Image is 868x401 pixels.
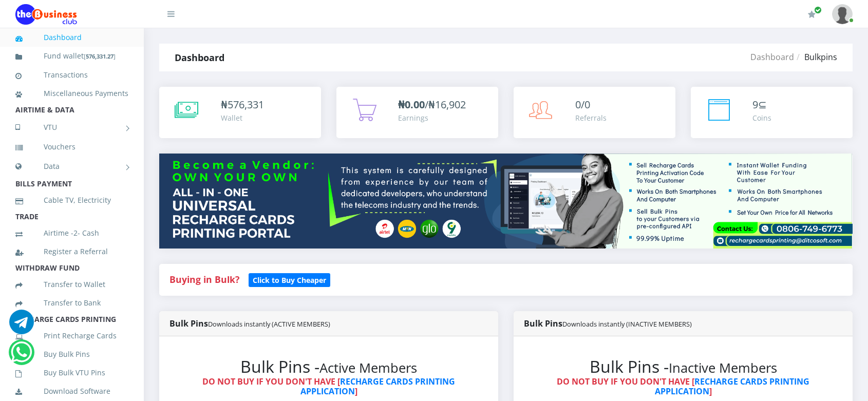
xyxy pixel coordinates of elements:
[562,319,692,329] small: Downloads instantly (INACTIVE MEMBERS)
[15,82,128,105] a: Miscellaneous Payments
[180,357,478,376] h2: Bulk Pins -
[15,63,128,87] a: Transactions
[557,376,809,397] strong: DO NOT BUY IF YOU DON'T HAVE [ ]
[752,97,771,112] div: ⊆
[169,318,330,329] strong: Bulk Pins
[300,376,456,397] a: RECHARGE CARDS PRINTING APPLICATION
[15,114,128,140] a: VTU
[9,317,34,334] a: Chat for support
[253,275,326,285] b: Click to Buy Cheaper
[534,357,832,376] h2: Bulk Pins -
[15,291,128,315] a: Transfer to Bank
[832,4,853,24] img: User
[15,188,128,212] a: Cable TV, Electricity
[814,6,822,14] span: Renew/Upgrade Subscription
[228,98,264,111] span: 576,331
[221,97,264,112] div: ₦
[15,135,128,159] a: Vouchers
[15,342,128,366] a: Buy Bulk Pins
[398,112,466,123] div: Earnings
[15,4,77,25] img: Logo
[794,51,837,63] li: Bulkpins
[319,359,417,377] small: Active Members
[336,87,498,138] a: ₦0.00/₦16,902 Earnings
[15,44,128,68] a: Fund wallet[576,331.27]
[221,112,264,123] div: Wallet
[398,98,425,111] b: ₦0.00
[752,112,771,123] div: Coins
[514,87,675,138] a: 0/0 Referrals
[15,154,128,179] a: Data
[398,98,466,111] span: /₦16,902
[208,319,330,329] small: Downloads instantly (ACTIVE MEMBERS)
[575,98,590,111] span: 0/0
[669,359,777,377] small: Inactive Members
[86,52,114,60] b: 576,331.27
[575,112,607,123] div: Referrals
[15,361,128,385] a: Buy Bulk VTU Pins
[175,51,224,64] strong: Dashboard
[11,348,32,365] a: Chat for support
[15,26,128,49] a: Dashboard
[169,273,239,285] strong: Buying in Bulk?
[808,10,816,18] i: Renew/Upgrade Subscription
[159,154,853,249] img: multitenant_rcp.png
[750,51,794,63] a: Dashboard
[15,324,128,348] a: Print Recharge Cards
[159,87,321,138] a: ₦576,331 Wallet
[202,376,455,397] strong: DO NOT BUY IF YOU DON'T HAVE [ ]
[524,318,692,329] strong: Bulk Pins
[655,376,810,397] a: RECHARGE CARDS PRINTING APPLICATION
[15,221,128,245] a: Airtime -2- Cash
[249,273,330,285] a: Click to Buy Cheaper
[15,240,128,263] a: Register a Referral
[84,52,116,60] small: [ ]
[752,98,758,111] span: 9
[15,273,128,296] a: Transfer to Wallet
